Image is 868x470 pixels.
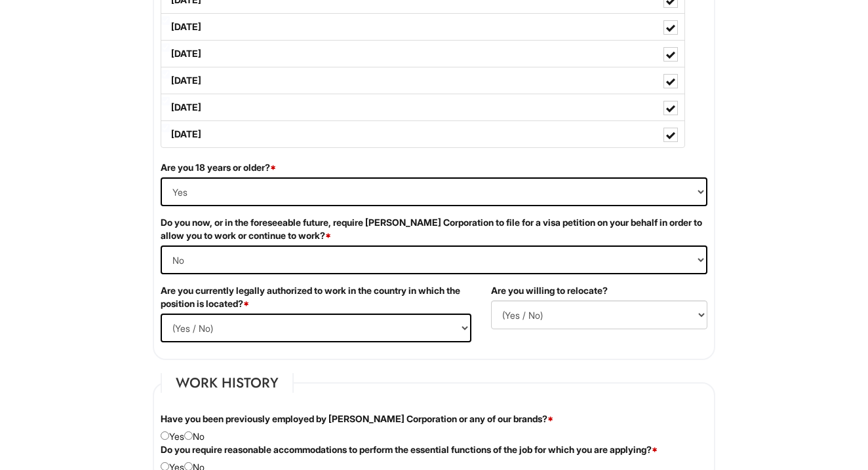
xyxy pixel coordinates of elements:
[161,245,707,274] select: (Yes / No)
[161,443,658,456] label: Do you require reasonable accommodations to perform the essential functions of the job for which ...
[161,161,276,174] label: Are you 18 years or older?
[161,94,684,120] label: [DATE]
[161,14,684,40] label: [DATE]
[161,177,707,206] select: (Yes / No)
[161,121,684,147] label: [DATE]
[161,284,471,310] label: Are you currently legally authorized to work in the country in which the position is located?
[161,41,684,67] label: [DATE]
[161,314,471,342] select: (Yes / No)
[161,412,553,425] label: Have you been previously employed by [PERSON_NAME] Corporation or any of our brands?
[151,412,717,443] div: Yes No
[161,373,294,393] legend: Work History
[161,67,684,94] label: [DATE]
[161,216,707,242] label: Do you now, or in the foreseeable future, require [PERSON_NAME] Corporation to file for a visa pe...
[491,284,608,297] label: Are you willing to relocate?
[491,300,707,329] select: (Yes / No)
